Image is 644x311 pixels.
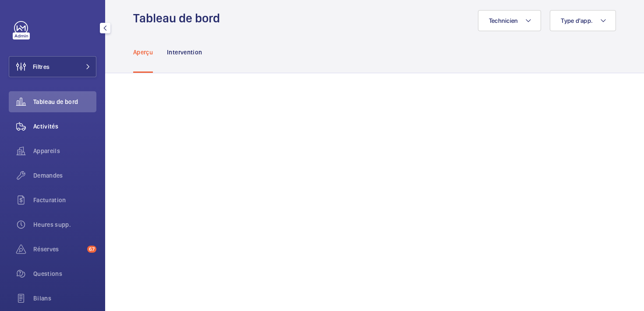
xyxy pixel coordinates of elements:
[33,122,96,131] span: Activités
[87,246,96,253] span: 67
[33,269,96,278] span: Questions
[33,171,96,180] span: Demandes
[33,220,96,229] span: Heures supp.
[33,294,96,303] span: Bilans
[33,62,50,71] span: Filtres
[133,10,225,26] h1: Tableau de bord
[33,245,84,254] span: Réserves
[561,17,593,24] span: Type d'app.
[9,56,96,77] button: Filtres
[167,48,202,57] p: Intervention
[33,196,96,204] span: Facturation
[33,147,96,155] span: Appareils
[550,10,616,31] button: Type d'app.
[133,48,153,57] p: Aperçu
[489,17,518,24] span: Technicien
[478,10,541,31] button: Technicien
[33,97,96,106] span: Tableau de bord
